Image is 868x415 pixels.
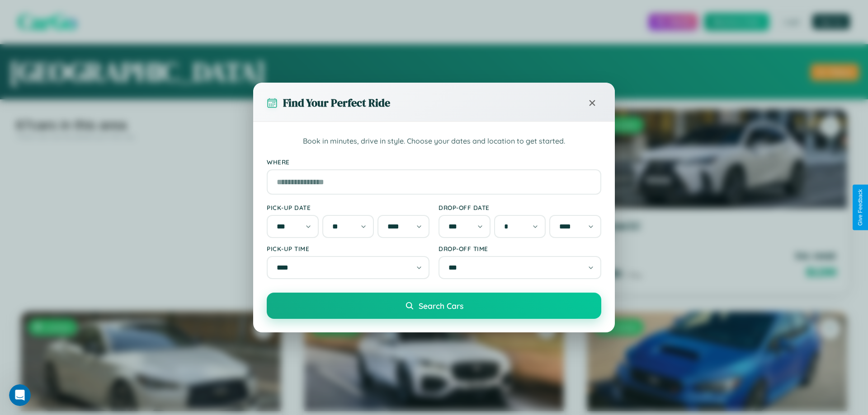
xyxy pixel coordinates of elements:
button: Search Cars [267,293,601,319]
p: Book in minutes, drive in style. Choose your dates and location to get started. [267,135,601,147]
label: Pick-up Time [267,245,429,252]
label: Drop-off Time [439,245,601,252]
label: Where [267,158,601,166]
h3: Find Your Perfect Ride [283,95,390,110]
label: Pick-up Date [267,204,429,211]
span: Search Cars [419,301,463,311]
label: Drop-off Date [439,204,601,211]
